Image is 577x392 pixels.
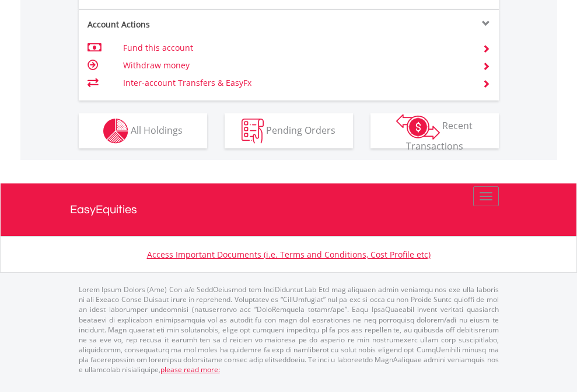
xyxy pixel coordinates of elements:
[242,119,264,144] img: pending_instructions-wht.png
[160,365,220,374] a: please read more:
[103,119,128,144] img: holdings-wht.png
[70,183,508,236] a: EasyEquities
[370,113,499,148] button: Recent Transactions
[131,123,183,136] span: All Holdings
[225,113,353,148] button: Pending Orders
[79,285,499,374] p: Lorem Ipsum Dolors (Ame) Con a/e SeddOeiusmod tem InciDiduntut Lab Etd mag aliquaen admin veniamq...
[79,19,289,30] div: Account Actions
[147,249,431,260] a: Access Important Documents (i.e. Terms and Conditions, Cost Profile etc)
[123,57,468,74] td: Withdraw money
[266,123,335,136] span: Pending Orders
[123,74,468,92] td: Inter-account Transfers & EasyFx
[123,39,468,57] td: Fund this account
[79,113,207,148] button: All Holdings
[396,114,440,140] img: transactions-zar-wht.png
